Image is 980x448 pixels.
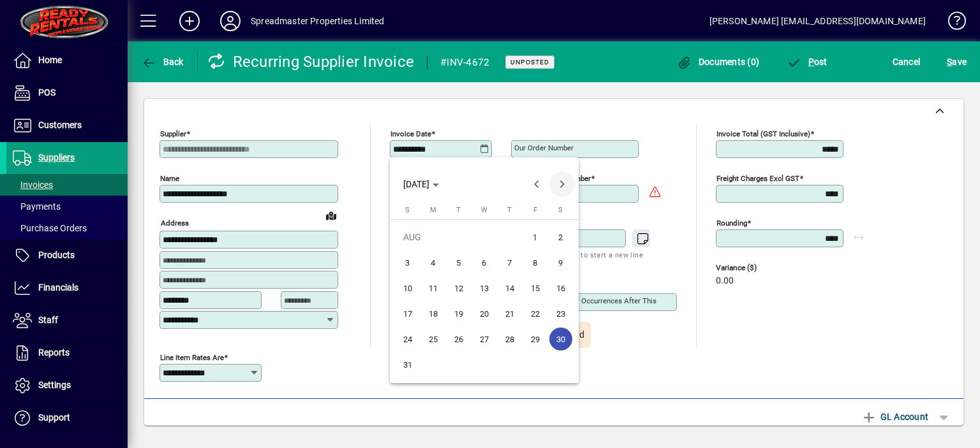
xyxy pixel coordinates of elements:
span: 4 [422,251,445,274]
span: T [456,206,461,214]
button: Previous month [524,171,549,197]
button: Wed Aug 20 2025 [471,301,497,326]
button: Fri Aug 08 2025 [523,250,548,275]
button: Fri Aug 22 2025 [523,301,548,326]
button: Sat Aug 16 2025 [548,275,574,301]
button: Sat Aug 23 2025 [548,301,574,326]
span: 1 [524,226,547,249]
button: Sun Aug 24 2025 [395,326,420,352]
span: 6 [473,251,496,274]
button: Wed Aug 13 2025 [471,275,497,301]
button: Tue Aug 12 2025 [446,275,471,301]
span: 13 [473,277,496,300]
span: 16 [549,277,572,300]
button: Sun Aug 17 2025 [395,301,420,326]
span: F [533,206,537,214]
button: Mon Aug 18 2025 [420,301,446,326]
button: Mon Aug 04 2025 [420,250,446,275]
button: Choose month and year [398,173,444,196]
span: 23 [549,302,572,325]
button: Sun Aug 31 2025 [395,352,420,377]
span: 31 [396,353,419,376]
button: Sat Aug 09 2025 [548,250,574,275]
button: Wed Aug 06 2025 [471,250,497,275]
span: S [558,206,563,214]
span: 20 [473,302,496,325]
span: 19 [447,302,470,325]
span: [DATE] [403,179,429,189]
button: Wed Aug 27 2025 [471,326,497,352]
button: Tue Aug 05 2025 [446,250,471,275]
span: 26 [447,328,470,350]
span: 29 [524,328,547,350]
span: 27 [473,328,496,350]
button: Tue Aug 26 2025 [446,326,471,352]
span: 12 [447,277,470,300]
span: 10 [396,277,419,300]
span: T [507,206,512,214]
button: Fri Aug 15 2025 [523,275,548,301]
span: 9 [549,251,572,274]
td: AUG [395,224,523,250]
button: Fri Aug 29 2025 [523,326,548,352]
span: S [405,206,410,214]
button: Mon Aug 11 2025 [420,275,446,301]
button: Thu Aug 28 2025 [497,326,523,352]
button: Sun Aug 03 2025 [395,250,420,275]
span: 5 [447,251,470,274]
span: 24 [396,328,419,350]
button: Sat Aug 02 2025 [548,224,574,250]
button: Thu Aug 14 2025 [497,275,523,301]
span: 25 [422,328,445,350]
button: Thu Aug 07 2025 [497,250,523,275]
span: 30 [549,328,572,350]
span: 21 [498,302,521,325]
button: Thu Aug 21 2025 [497,301,523,326]
button: Next month [549,171,575,197]
span: 8 [524,251,547,274]
span: 22 [524,302,547,325]
span: 14 [498,277,521,300]
span: 2 [549,226,572,249]
span: 18 [422,302,445,325]
span: 28 [498,328,521,350]
span: 17 [396,302,419,325]
button: Fri Aug 01 2025 [523,224,548,250]
span: 11 [422,277,445,300]
button: Sat Aug 30 2025 [548,326,574,352]
span: 15 [524,277,547,300]
span: W [481,206,487,214]
span: M [430,206,436,214]
span: 3 [396,251,419,274]
button: Mon Aug 25 2025 [420,326,446,352]
span: 7 [498,251,521,274]
button: Tue Aug 19 2025 [446,301,471,326]
button: Sun Aug 10 2025 [395,275,420,301]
